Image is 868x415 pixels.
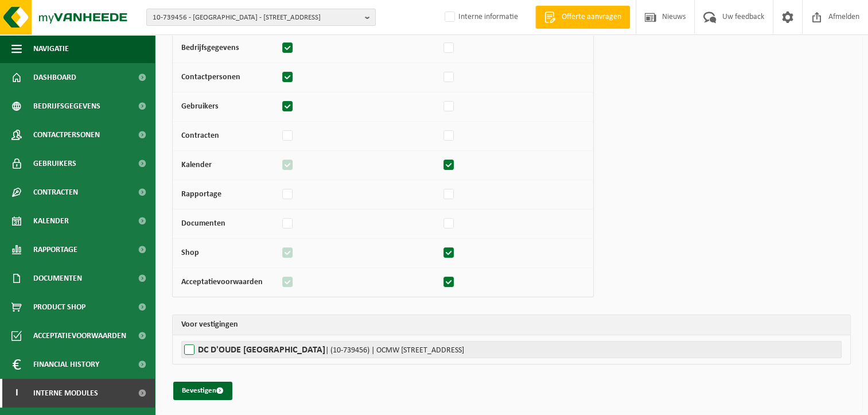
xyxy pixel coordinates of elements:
[181,278,263,286] strong: Acceptatievoorwaarden
[33,235,77,264] span: Rapportage
[181,44,239,52] strong: Bedrijfsgegevens
[33,92,100,121] span: Bedrijfsgegevens
[33,63,76,92] span: Dashboard
[173,382,232,400] button: Bevestigen
[11,379,22,408] span: I
[33,350,99,379] span: Financial History
[33,207,69,235] span: Kalender
[442,9,518,26] label: Interne informatie
[33,178,78,207] span: Contracten
[181,73,240,82] strong: Contactpersonen
[173,315,850,335] th: Voor vestigingen
[181,341,842,358] label: DC D'OUDE [GEOGRAPHIC_DATA]
[181,219,225,228] strong: Documenten
[181,249,199,257] strong: Shop
[33,34,69,63] span: Navigatie
[181,161,212,169] strong: Kalender
[33,321,126,350] span: Acceptatievoorwaarden
[33,149,76,178] span: Gebruikers
[146,9,376,26] button: 10-739456 - [GEOGRAPHIC_DATA] - [STREET_ADDRESS]
[33,293,85,321] span: Product Shop
[33,121,100,149] span: Contactpersonen
[559,11,624,23] span: Offerte aanvragen
[181,131,219,140] strong: Contracten
[33,264,82,293] span: Documenten
[33,379,98,408] span: Interne modules
[153,9,360,26] span: 10-739456 - [GEOGRAPHIC_DATA] - [STREET_ADDRESS]
[325,346,464,355] span: | (10-739456) | OCMW [STREET_ADDRESS]
[181,102,219,111] strong: Gebruikers
[181,190,221,199] strong: Rapportage
[535,6,630,29] a: Offerte aanvragen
